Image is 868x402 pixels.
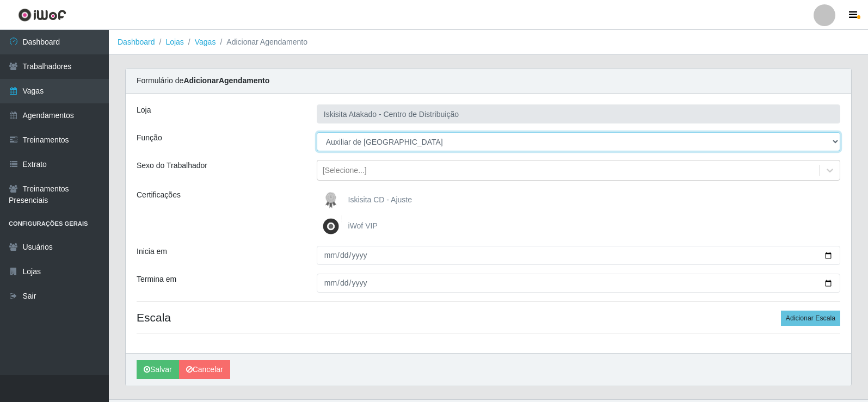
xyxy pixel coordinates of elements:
strong: Adicionar Agendamento [183,76,269,85]
label: Certificações [137,189,181,201]
span: Iskisita CD - Ajuste [348,195,412,204]
img: CoreUI Logo [18,8,66,22]
button: Adicionar Escala [781,311,840,326]
img: iWof VIP [320,215,346,237]
a: Vagas [195,38,216,46]
a: Dashboard [118,38,155,46]
button: Salvar [137,360,179,379]
a: Cancelar [179,360,230,379]
input: 00/00/0000 [317,246,840,265]
nav: breadcrumb [109,30,868,55]
h4: Escala [137,311,840,324]
label: Sexo do Trabalhador [137,160,207,171]
input: 00/00/0000 [317,274,840,293]
li: Adicionar Agendamento [216,36,307,48]
label: Termina em [137,274,176,285]
div: Formulário de [126,69,851,94]
span: iWof VIP [348,221,378,230]
img: Iskisita CD - Ajuste [320,189,346,211]
div: [Selecione...] [323,165,367,176]
label: Loja [137,104,151,116]
label: Função [137,132,162,144]
a: Lojas [165,38,183,46]
label: Inicia em [137,246,167,257]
